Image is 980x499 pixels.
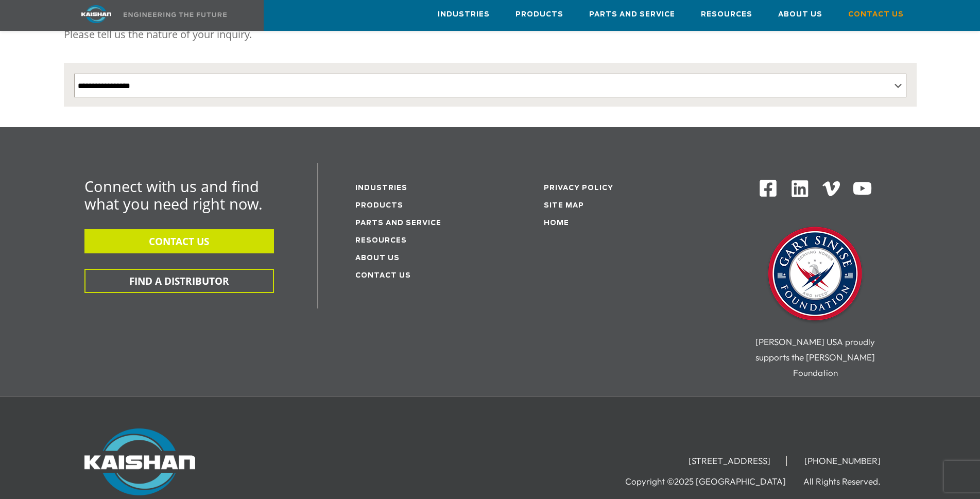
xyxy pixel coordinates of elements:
[515,9,563,21] span: Products
[355,255,400,262] a: About Us
[790,179,810,199] img: Linkedin
[84,269,274,293] button: FIND A DISTRIBUTOR
[544,185,613,192] a: Privacy Policy
[852,179,872,199] img: Youtube
[438,9,490,21] span: Industries
[355,202,403,209] a: Products
[355,237,407,244] a: Resources
[778,9,822,21] span: About Us
[589,9,675,21] span: Parts and Service
[778,1,822,28] a: About Us
[673,456,787,466] li: [STREET_ADDRESS]
[701,9,752,21] span: Resources
[84,229,274,253] button: CONTACT US
[84,176,263,214] span: Connect with us and find what you need right now.
[848,9,904,21] span: Contact Us
[701,1,752,28] a: Resources
[355,185,407,192] a: Industries
[438,1,490,28] a: Industries
[84,428,195,495] img: Kaishan
[515,1,563,28] a: Products
[64,24,917,45] p: Please tell us the nature of your inquiry.
[124,12,227,17] img: Engineering the future
[58,5,135,23] img: kaishan logo
[544,220,569,227] a: Home
[355,272,411,279] a: Contact Us
[759,179,778,198] img: Facebook
[789,456,896,466] li: [PHONE_NUMBER]
[355,220,441,227] a: Parts and service
[625,476,801,487] li: Copyright ©2025 [GEOGRAPHIC_DATA]
[755,336,875,378] span: [PERSON_NAME] USA proudly supports the [PERSON_NAME] Foundation
[764,223,867,326] img: Gary Sinise Foundation
[589,1,675,28] a: Parts and Service
[803,476,896,487] li: All Rights Reserved.
[544,202,584,209] a: Site Map
[848,1,904,28] a: Contact Us
[822,181,840,196] img: Vimeo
